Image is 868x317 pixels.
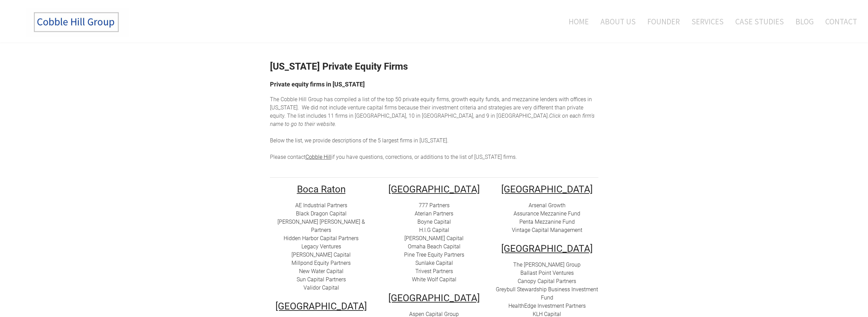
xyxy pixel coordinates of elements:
[520,270,574,276] a: Ballast Point Ventures
[275,301,367,312] u: [GEOGRAPHIC_DATA]
[277,219,365,233] a: [PERSON_NAME] [PERSON_NAME] & Partners
[292,260,351,266] a: Millpond Equity Partners
[501,243,593,254] u: [GEOGRAPHIC_DATA]
[514,210,580,217] a: Assurance Mezzanine Fund
[297,276,346,283] a: Sun Capital Partners
[512,227,582,233] a: Vintage Capital Management
[415,210,453,217] a: Aterian Partners
[686,7,729,36] a: Services
[412,276,456,283] a: White Wolf Capital
[292,251,351,258] a: [PERSON_NAME] Capital
[284,235,359,242] a: Hidden Harbor Capital Partners
[419,227,449,233] a: H.I.G Capital
[299,268,344,274] a: New Water Capital
[508,303,586,309] a: HealthEdge Investment Partners
[501,184,593,195] u: ​[GEOGRAPHIC_DATA]
[297,184,346,195] u: Boca Raton
[419,202,450,209] a: 777 Partners
[519,219,575,225] a: Penta Mezzanine Fund
[496,286,598,301] a: Greybull Stewardship Business Investment Fund
[518,278,576,284] a: Canopy Capital Partners
[301,243,341,250] a: Legacy Ventures
[388,184,480,195] u: [GEOGRAPHIC_DATA]
[306,154,332,160] a: Cobble Hill
[642,7,685,36] a: Founder
[404,235,464,242] a: [PERSON_NAME] Capital
[388,292,480,304] u: [GEOGRAPHIC_DATA]
[417,219,451,225] a: Boyne Capital
[270,154,517,160] span: Please contact if you have questions, corrections, or additions to the list of [US_STATE] firms.
[270,104,583,119] span: enture capital firms because their investment criteria and strategies are very different than pri...
[270,96,379,103] span: The Cobble Hill Group has compiled a list of t
[558,7,594,36] a: Home
[513,261,581,268] a: The [PERSON_NAME] Group
[730,7,789,36] a: Case Studies
[270,95,598,161] div: he top 50 private equity firms, growth equity funds, and mezzanine lenders with offices in [US_ST...
[26,7,129,37] img: The Cobble Hill Group LLC
[408,243,461,250] a: Omaha Beach Capital
[595,7,641,36] a: About Us
[270,61,408,72] strong: [US_STATE] Private Equity Firms
[790,7,819,36] a: Blog
[295,202,347,209] a: AE Industrial Partners
[270,81,365,88] font: Private equity firms in [US_STATE]
[303,284,339,291] a: Validor Capital
[820,7,857,36] a: Contact
[296,210,347,217] a: Black Dragon Capital
[270,113,595,127] em: Click on each firm's name to go to their website.
[404,251,464,258] a: Pine Tree Equity Partners
[529,202,566,209] a: Arsenal Growth
[415,268,453,274] a: Trivest Partners
[415,260,453,266] a: Sunlake Capital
